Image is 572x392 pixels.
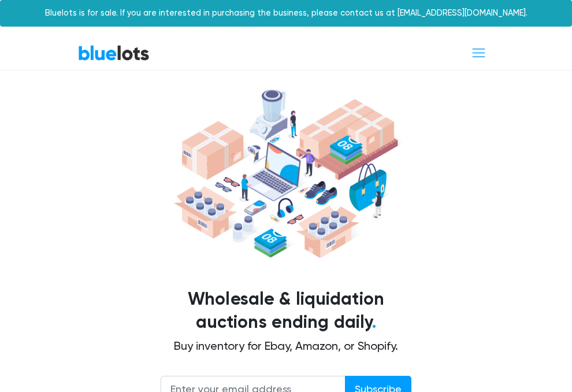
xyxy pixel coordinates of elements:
[463,42,494,64] button: Toggle navigation
[87,288,485,334] h1: Wholesale & liquidation auctions ending daily
[372,312,376,332] span: .
[87,339,485,353] h2: Buy inventory for Ebay, Amazon, or Shopify.
[78,45,150,61] a: BlueLots
[170,85,402,262] img: hero-ee84e7d0318cb26816c560f6b4441b76977f77a177738b4e94f68c95b2b83dbb.png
